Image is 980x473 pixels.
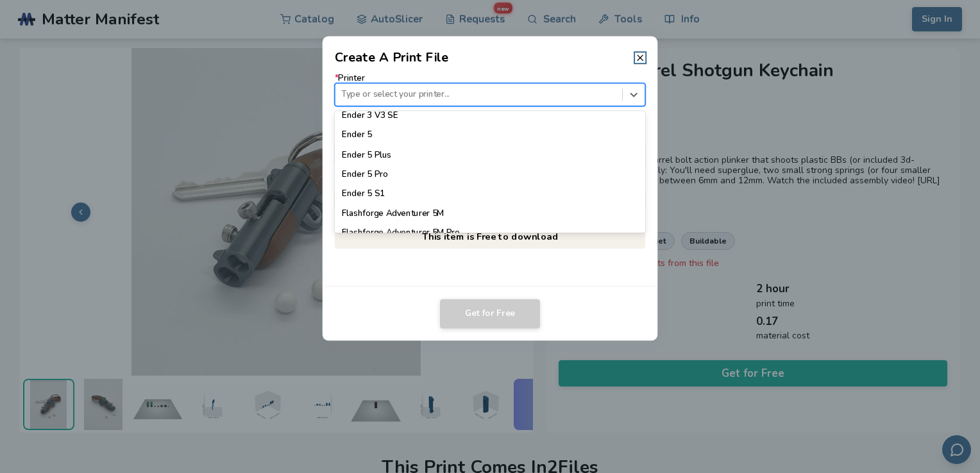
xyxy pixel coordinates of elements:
[335,106,646,125] div: Ender 3 V3 SE
[440,299,540,329] button: Get for Free
[335,165,646,184] div: Ender 5 Pro
[335,48,449,67] h2: Create A Print File
[335,224,646,249] p: This item is Free to download
[335,145,646,164] div: Ender 5 Plus
[335,184,646,203] div: Ender 5 S1
[341,90,344,99] input: *PrinterType or select your printer...Ender 3 V2Ender 3 V2 NeoEnder 3 V3Ender 3 V3 KEEnder 3 V3 P...
[335,223,646,242] div: Flashforge Adventurer 5M Pro
[335,126,646,145] div: Ender 5
[335,204,646,223] div: Flashforge Adventurer 5M
[335,73,646,106] label: Printer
